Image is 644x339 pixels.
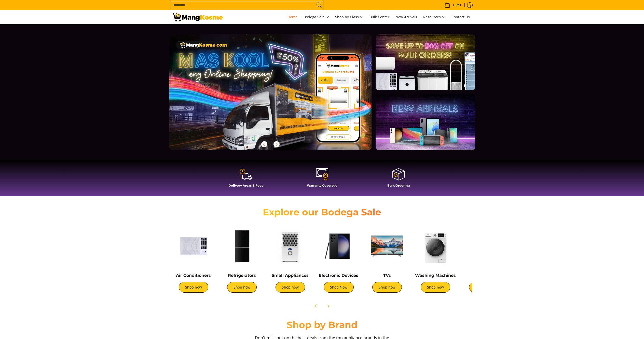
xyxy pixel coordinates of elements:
[335,14,363,20] span: Shop by Class
[315,1,323,9] button: Search
[227,282,257,293] a: Shop now
[451,15,470,19] span: Contact Us
[395,15,417,19] span: New Arrivals
[172,225,215,268] img: Air Conditioners
[276,282,305,293] a: Shop now
[423,14,445,20] span: Resources
[272,273,309,278] a: Small Appliances
[451,3,455,7] span: 0
[372,282,402,293] a: Shop now
[365,225,409,268] img: TVs
[301,10,332,24] a: Bodega Sale
[176,273,211,278] a: Air Conditioners
[228,273,256,278] a: Refrigerators
[286,184,358,187] h4: Warranty Coverage
[310,300,322,311] button: Previous
[228,10,472,24] nav: Main Menu
[456,3,462,7] span: ₱0
[172,319,472,331] h2: Shop by Brand
[304,14,329,20] span: Bodega Sale
[210,184,281,187] h4: Delivery Areas & Fees
[287,15,297,19] span: Home
[333,10,366,24] a: Shop by Class
[210,168,281,191] a: Delivery Areas & Fees
[271,139,282,150] button: Next
[469,282,499,293] a: Shop now
[421,10,448,24] a: Resources
[179,282,208,293] a: Shop now
[421,282,450,293] a: Shop now
[443,2,462,8] span: •
[317,225,360,268] img: Electronic Devices
[369,15,389,19] span: Bulk Center
[414,225,457,268] img: Washing Machines
[324,282,354,293] a: Shop Now
[415,273,456,278] a: Washing Machines
[169,34,388,158] a: More
[367,10,392,24] a: Bulk Center
[269,225,312,268] img: Small Appliances
[259,139,270,150] button: Previous
[319,273,358,278] a: Electronic Devices
[285,10,300,24] a: Home
[323,300,334,311] button: Next
[393,10,420,24] a: New Arrivals
[462,225,505,268] img: Cookers
[220,225,264,268] img: Refrigerators
[383,273,391,278] a: TVs
[172,13,223,21] img: Mang Kosme: Your Home Appliances Warehouse Sale Partner!
[449,10,472,24] a: Contact Us
[248,206,396,218] h2: Explore our Bodega Sale
[286,168,358,191] a: Warranty Coverage
[363,168,434,191] a: Bulk Ordering
[363,184,434,187] h4: Bulk Ordering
